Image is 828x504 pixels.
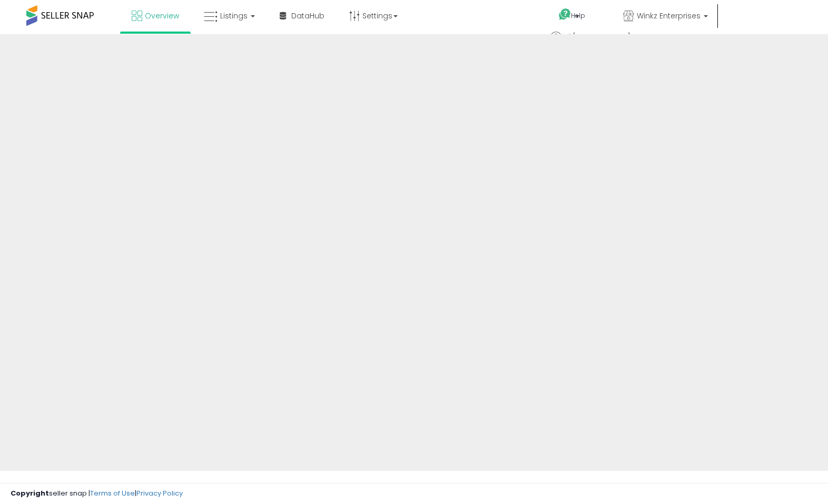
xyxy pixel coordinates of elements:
[220,11,248,21] span: Listings
[550,32,638,53] a: Hi [PERSON_NAME]
[564,32,630,42] span: Hi [PERSON_NAME]
[145,11,179,21] span: Overview
[291,11,324,21] span: DataHub
[571,11,585,20] span: Help
[637,11,701,21] span: Winkz Enterprises
[558,8,571,21] i: Get Help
